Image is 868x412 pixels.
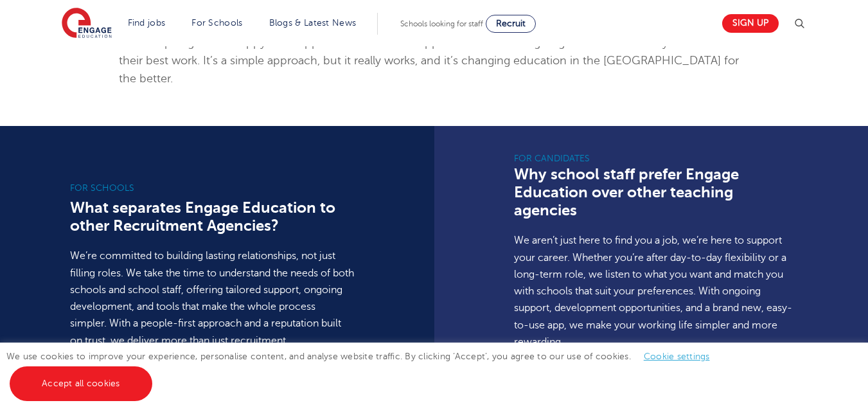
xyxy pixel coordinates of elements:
[70,182,354,195] h6: For schools
[644,352,710,361] a: Cookie settings
[514,165,798,219] h3: Why school staff prefer Engage Education over other teaching agencies
[6,352,723,388] span: We use cookies to improve your experience, personalise content, and analyse website traffic. By c...
[486,15,536,33] a: Recruit
[269,18,357,28] a: Blogs & Latest News
[70,199,354,235] h3: What separates Engage Education to other Recruitment Agencies?
[10,366,152,401] a: Accept all cookies
[400,19,483,28] span: Schools looking for staff
[70,247,354,349] p: We’re committed to building lasting relationships, not just filling roles. We take the time to un...
[514,152,798,165] h6: For Candidates
[62,8,112,40] img: Engage Education
[722,14,779,33] a: Sign up
[496,19,526,28] span: Recruit
[128,18,166,28] a: Find jobs
[514,232,798,350] p: We aren’t just here to find you a job, we’re here to support your career. Whether you’re after da...
[191,18,242,28] a: For Schools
